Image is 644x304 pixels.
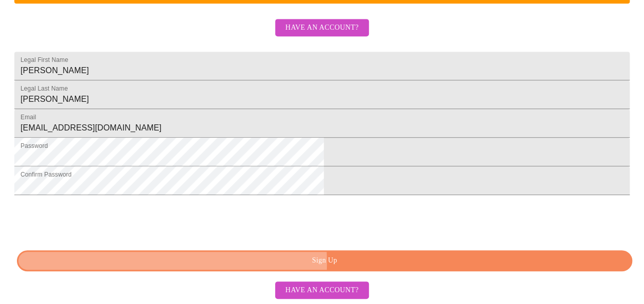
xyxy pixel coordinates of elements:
a: Have an account? [273,30,371,39]
span: Have an account? [285,21,359,34]
span: Have an account? [285,284,359,297]
iframe: reCAPTCHA [14,200,170,240]
span: Sign Up [29,254,620,267]
button: Have an account? [275,19,369,37]
a: Have an account? [273,285,371,294]
button: Sign Up [17,250,632,271]
button: Have an account? [275,281,369,299]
